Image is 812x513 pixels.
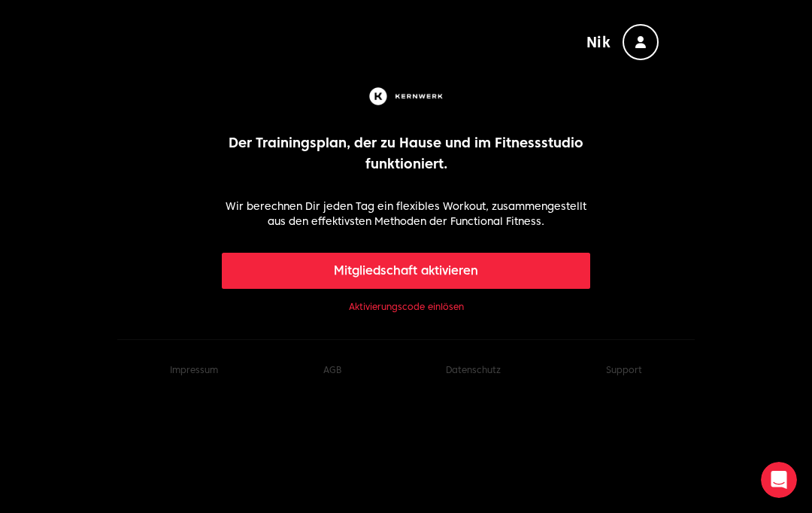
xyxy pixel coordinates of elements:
iframe: Intercom live chat [761,462,797,498]
p: Der Trainingsplan, der zu Hause und im Fitnessstudio funktioniert. [222,132,591,175]
a: Datenschutz [446,364,501,375]
a: Impressum [170,364,218,375]
a: Aktivierungscode einlösen [349,301,464,313]
img: Kernwerk® [366,84,446,108]
button: Mitgliedschaft aktivieren [222,253,591,289]
button: Support [606,364,642,376]
p: Wir berechnen Dir jeden Tag ein flexibles Workout, zusammengestellt aus den effektivsten Methoden... [222,199,591,229]
button: Nik [586,24,659,60]
span: Nik [586,32,611,53]
a: AGB [323,364,341,375]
